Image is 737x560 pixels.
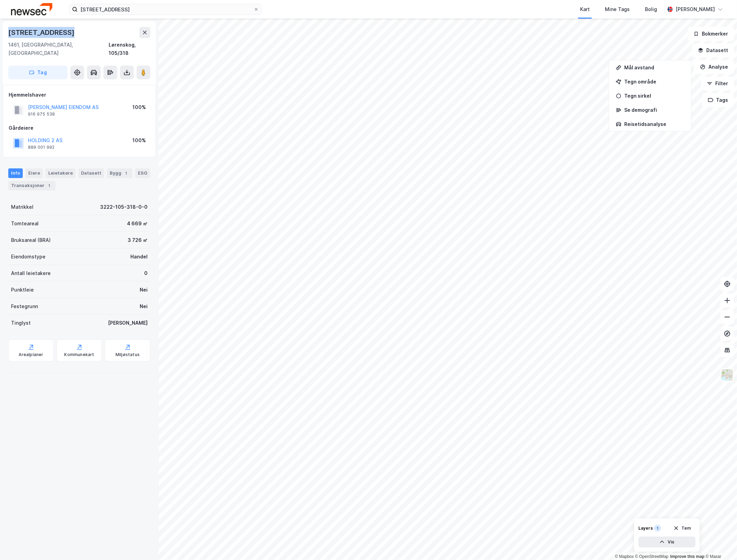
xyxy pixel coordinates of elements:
div: 3 726 ㎡ [128,236,148,244]
button: Vis [638,537,696,548]
div: Lørenskog, 105/318 [109,41,150,57]
div: Matrikkel [11,203,33,211]
div: Tomteareal [11,219,39,228]
div: [PERSON_NAME] [676,5,715,13]
div: Mål avstand [624,65,684,70]
div: Eiere [26,168,43,178]
div: 1 [123,170,130,177]
div: Transaksjoner [8,181,56,190]
div: Festegrunn [11,302,38,311]
a: Mapbox [615,554,634,559]
div: 1 [654,525,661,532]
button: Analyse [694,60,734,74]
div: 0 [144,269,148,277]
div: Handel [130,253,148,261]
div: 1461, [GEOGRAPHIC_DATA], [GEOGRAPHIC_DATA] [8,41,109,57]
div: 100% [132,136,146,145]
div: Nei [140,302,148,311]
div: Tegn område [624,79,684,85]
button: Datasett [692,43,734,57]
div: 3222-105-318-0-0 [100,203,148,211]
div: Datasett [78,168,104,178]
div: ESG [135,168,150,178]
img: Z [721,369,734,382]
div: Tinglyst [11,319,31,327]
button: Tags [702,93,734,107]
div: Punktleie [11,286,34,294]
div: Arealplaner [19,352,43,357]
a: OpenStreetMap [635,554,669,559]
button: Bokmerker [688,27,734,41]
div: Gårdeiere [9,124,150,132]
div: Antall leietakere [11,269,51,277]
input: Søk på adresse, matrikkel, gårdeiere, leietakere eller personer [78,4,253,14]
div: Bolig [645,5,657,13]
div: Kommunekart [64,352,94,357]
div: Bruksareal (BRA) [11,236,51,244]
div: Kontrollprogram for chat [703,527,737,560]
a: Improve this map [670,554,705,559]
div: Miljøstatus [116,352,140,357]
div: [PERSON_NAME] [108,319,148,327]
iframe: Chat Widget [703,527,737,560]
div: 889 001 992 [28,145,54,150]
div: Se demografi [624,107,684,113]
div: Bygg [107,168,132,178]
div: Tegn sirkel [624,93,684,99]
div: Mine Tags [605,5,630,13]
button: Tag [8,66,68,79]
div: 100% [132,103,146,111]
img: newsec-logo.f6e21ccffca1b3a03d2d.png [11,3,52,15]
div: Leietakere [46,168,76,178]
div: Info [8,168,23,178]
button: Tøm [669,523,696,534]
div: Layers [638,525,653,531]
div: Nei [140,286,148,294]
div: Eiendomstype [11,253,46,261]
div: 1 [46,182,53,189]
div: [STREET_ADDRESS] [8,27,76,38]
div: Kart [580,5,590,13]
div: Hjemmelshaver [9,91,150,99]
button: Filter [701,77,734,90]
div: 916 975 538 [28,111,55,117]
div: 4 669 ㎡ [127,219,148,228]
div: Reisetidsanalyse [624,121,684,127]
